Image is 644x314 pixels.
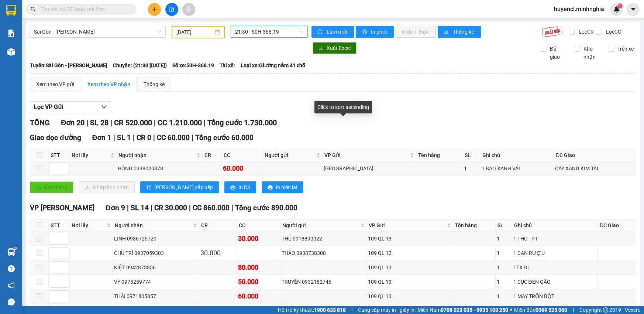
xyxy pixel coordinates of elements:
[182,3,195,16] button: aim
[314,101,372,113] div: Click to sort ascending
[497,278,510,286] div: 1
[513,292,596,300] div: 1 MÁY TRỘN BỘT
[192,133,193,142] span: |
[351,306,352,314] span: |
[311,26,354,38] button: syncLàm mới
[72,151,109,159] span: Nơi lấy
[324,151,409,159] span: VP Gửi
[368,249,452,257] div: 109 QL 13
[265,151,314,159] span: Người gửi
[118,151,195,159] span: Người nhận
[241,61,305,69] span: Loại xe: Giường nằm 41 chỗ
[222,149,263,161] th: CC
[146,185,151,191] span: sort-ascending
[101,104,107,110] span: down
[367,289,453,304] td: 109 QL 13
[140,181,219,193] button: sort-ascending[PERSON_NAME] sắp xếp
[133,133,135,142] span: |
[238,262,279,273] div: 80.000
[7,30,15,37] img: solution-icon
[207,118,277,127] span: Tổng cước 1.730.000
[368,292,452,300] div: 109 QL 13
[154,118,156,127] span: |
[598,219,636,232] th: ĐC Giao
[144,80,165,88] div: Thống kê
[512,219,598,232] th: Ghi chú
[113,61,167,69] span: Chuyến: (21:30 [DATE])
[581,45,603,61] span: Kho nhận
[603,28,622,36] span: Lọc CC
[204,118,206,127] span: |
[151,204,152,212] span: |
[513,278,596,286] div: 1 CỤC ĐEN QÁO
[464,164,479,173] div: 1
[114,249,198,257] div: CHÚ TRÍ 0937059303
[627,3,640,16] button: caret-down
[34,26,161,37] span: Sài Gòn - Phan Rí
[169,7,174,12] span: file-add
[368,263,452,272] div: 109 QL 13
[368,235,452,243] div: 109 QL 13
[238,291,279,301] div: 60.000
[92,133,112,142] span: Đơn 1
[630,6,637,13] span: caret-down
[114,235,198,243] div: LINH 0936725720
[153,133,155,142] span: |
[358,306,416,314] span: Cung cấp máy in - giấy in:
[324,164,415,173] div: [GEOGRAPHIC_DATA]
[416,149,462,161] th: Tên hàng
[235,26,303,37] span: 21:30 - 50H-368.19
[548,4,610,14] span: huyencl.minhnghia
[262,181,303,193] button: printerIn biên lai
[510,308,512,311] span: ⚪️
[114,292,198,300] div: THÁI 0971805857
[8,265,15,272] span: question-circle
[8,298,15,306] span: message
[106,204,125,212] span: Đơn 9
[79,181,135,193] button: downloadNhập kho nhận
[115,221,192,229] span: Người nhận
[497,292,510,300] div: 1
[86,118,88,127] span: |
[619,3,621,8] span: 1
[276,183,297,191] span: In biên lai
[230,185,235,191] span: printer
[30,101,111,113] button: Lọc VP Gửi
[371,28,388,36] span: In phơi
[176,28,213,36] input: 11/08/2025
[554,161,636,176] td: CÂY XĂNG KIM TÀI
[7,48,15,56] img: warehouse-icon
[110,118,112,127] span: |
[313,42,357,54] button: downloadXuất Excel
[368,278,452,286] div: 109 QL 13
[576,28,595,36] span: Lọc CR
[547,45,569,61] span: Đã giao
[87,80,130,88] div: Xem theo VP nhận
[497,235,510,243] div: 1
[193,204,230,212] span: CC 860.000
[417,306,508,314] span: Miền Nam
[314,307,346,313] strong: 1900 633 818
[235,204,297,212] span: Tổng cước 890.000
[617,3,623,8] sup: 1
[268,185,273,191] span: printer
[114,118,152,127] span: CR 520.000
[481,149,554,161] th: Ghi chú
[6,5,16,16] img: logo-vxr
[453,219,496,232] th: Tên hàng
[356,26,394,38] button: printerIn phơi
[223,163,261,174] div: 60.000
[513,249,596,257] div: 1 CAN RƯỢU
[282,249,365,257] div: THẢO 0938738308
[327,44,351,52] span: Xuất Excel
[369,221,445,229] span: VP Gửi
[31,7,36,12] span: search
[396,26,436,38] button: In đơn chọn
[535,307,567,313] strong: 0369 525 060
[282,235,365,243] div: THỦ 0918890022
[199,219,237,232] th: CR
[220,61,235,69] span: Tài xế:
[186,7,191,12] span: aim
[127,204,129,212] span: |
[131,204,149,212] span: SL 14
